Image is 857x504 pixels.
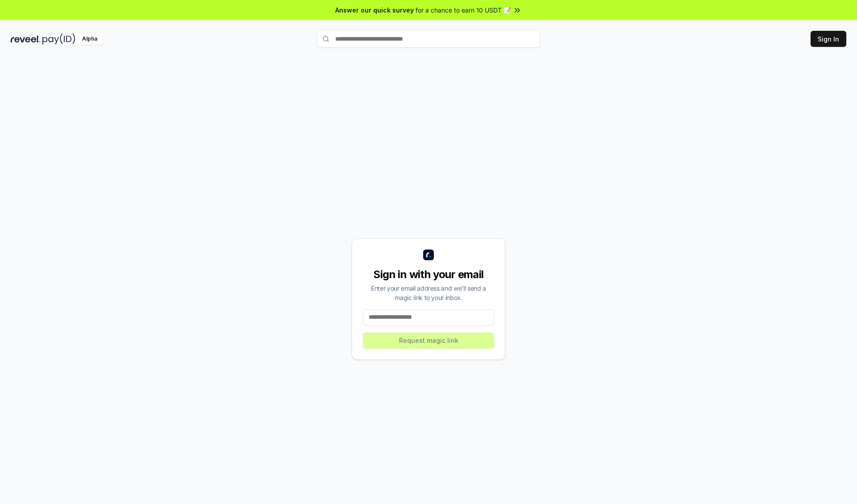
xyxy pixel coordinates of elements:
img: logo_small [423,250,434,260]
div: Sign in with your email [363,267,494,282]
div: Alpha [77,33,102,45]
button: Sign In [811,31,846,47]
span: for a chance to earn 10 USDT 📝 [416,5,511,15]
img: reveel_dark [11,33,41,45]
div: Enter your email address and we’ll send a magic link to your inbox. [363,283,494,302]
img: pay_id [42,33,75,45]
span: Answer our quick survey [335,5,414,15]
